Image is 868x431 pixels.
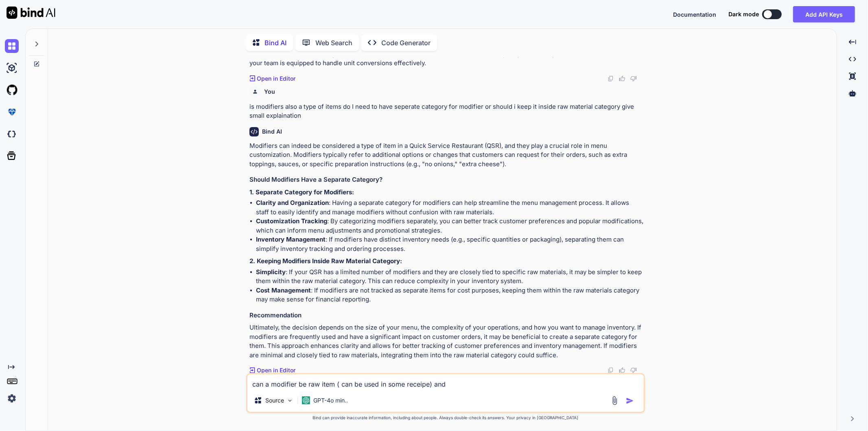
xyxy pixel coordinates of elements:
p: Open in Editor [257,75,295,83]
img: icon [626,397,634,405]
img: GPT-4o mini [302,396,310,405]
img: darkCloudIdeIcon [5,127,19,141]
h6: You [264,88,275,96]
textarea: can a modifier be raw item ( can be used in some receipe) and [247,374,644,389]
li: : If modifiers are not tracked as separate items for cost purposes, keeping them within the raw m... [256,286,643,304]
p: Ultimately, the decision depends on the size of your menu, the complexity of your operations, and... [249,323,643,360]
li: : If your QSR has a limited number of modifiers and they are closely tied to specific raw materia... [256,268,643,286]
li: : By categorizing modifiers separately, you can better track customer preferences and popular mod... [256,217,643,235]
p: Web Search [315,38,352,48]
strong: 2. Keeping Modifiers Inside Raw Material Category: [249,257,402,265]
img: settings [5,391,19,405]
img: dislike [630,367,637,374]
span: Dark mode [728,10,759,18]
img: copy [608,75,614,82]
img: chat [5,39,19,53]
h3: Should Modifiers Have a Separate Category? [249,175,643,185]
li: : If modifiers have distinct inventory needs (e.g., specific quantities or packaging), separating... [256,235,643,253]
img: premium [5,105,19,119]
button: Add API Keys [793,6,855,22]
span: Documentation [673,11,716,18]
h6: Bind AI [262,128,282,136]
li: : Having a separate category for modifiers can help streamline the menu management process. It al... [256,198,643,217]
img: Bind AI [7,7,55,19]
img: like [619,75,625,82]
strong: Cost Management [256,286,311,294]
img: dislike [630,75,637,82]
strong: Clarity and Organization [256,199,329,207]
strong: 1. Separate Category for Modifiers: [249,188,354,196]
p: Code Generator [381,38,431,48]
strong: Customization Tracking [256,217,327,225]
strong: Inventory Management [256,235,326,243]
img: copy [608,367,614,374]
p: is modifiers also a type of items do I need to have seperate category for modifier or should i ke... [249,102,643,121]
p: GPT-4o min.. [313,396,348,405]
img: githubLight [5,83,19,97]
img: like [619,367,625,374]
p: Open in Editor [257,366,295,374]
img: ai-studio [5,61,19,75]
p: Source [265,396,284,405]
button: Documentation [673,10,716,19]
h3: Recommendation [249,311,643,320]
img: attachment [610,396,619,405]
img: Pick Models [286,397,293,404]
p: Bind AI [265,38,286,48]
strong: Simplicity [256,268,286,276]
p: Bind can provide inaccurate information, including about people. Always double-check its answers.... [246,415,645,421]
p: Modifiers can indeed be considered a type of item in a Quick Service Restaurant (QSR), and they p... [249,141,643,169]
